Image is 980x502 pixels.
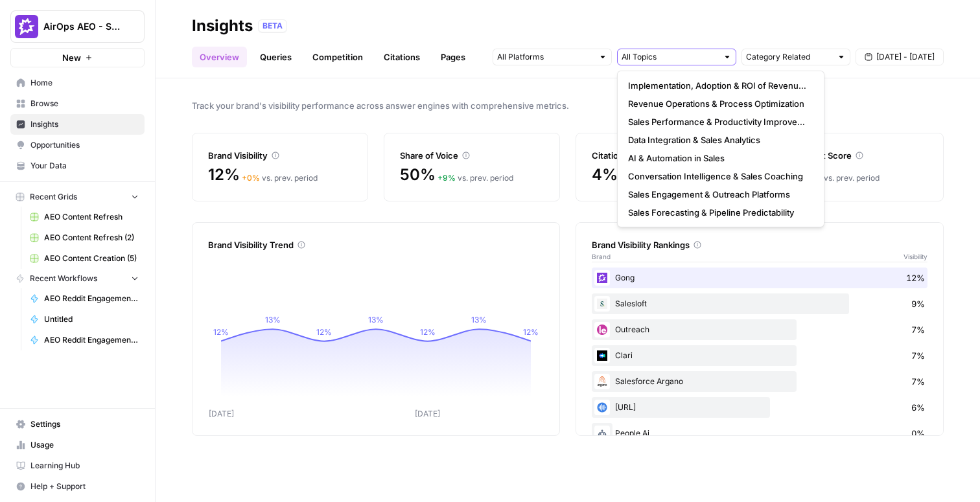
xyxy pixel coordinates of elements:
span: Brand [592,251,611,262]
span: + 9 % [437,173,456,183]
tspan: [DATE] [209,409,234,418]
a: Citations [376,47,428,67]
a: AEO Content Refresh (2) [24,227,145,248]
span: Sales Performance & Productivity Improvement [628,115,808,128]
span: Recent Grids [30,191,77,203]
input: All Platforms [497,51,593,63]
a: Pages [433,47,473,67]
img: m91aa644vh47mb0y152o0kapheco [594,426,610,441]
a: Queries [252,47,299,67]
tspan: 12% [523,327,539,337]
a: Browse [10,93,145,114]
span: Sales Forecasting & Pipeline Predictability [628,206,808,219]
a: AEO Content Refresh [24,207,145,227]
span: AEO Reddit Engagement - Fork [44,334,139,346]
span: Sales Engagement & Outreach Platforms [628,188,808,201]
span: Visibility [904,251,927,262]
span: 50% [400,165,435,185]
div: Clari [592,345,927,366]
span: Data Integration & Sales Analytics [628,133,808,146]
img: khqciriqz2uga3pxcoz8d1qji9pc [594,400,610,415]
input: All Topics [622,51,717,63]
button: [DATE] - [DATE] [856,49,944,65]
span: 0% [911,427,925,440]
span: Home [30,77,139,89]
tspan: 12% [420,327,436,337]
button: Recent Grids [10,187,145,207]
div: Outreach [592,319,927,340]
a: Usage [10,435,145,455]
a: Settings [10,414,145,435]
img: w6cjb6u2gvpdnjw72qw8i2q5f3eb [594,270,610,286]
div: vs. prev. period [242,172,318,184]
span: AI & Automation in Sales [628,152,808,165]
div: Gong [592,268,927,288]
a: Overview [192,47,247,67]
a: Competition [305,47,371,67]
a: Home [10,73,145,93]
span: 4% [592,165,618,185]
span: Revenue Operations & Process Optimization [628,97,808,110]
tspan: [DATE] [415,409,440,418]
div: People Ai [592,423,927,444]
input: Category Related [746,51,832,63]
a: Opportunities [10,135,145,155]
span: 12% [906,271,925,284]
div: Sentiment Score [784,149,927,162]
tspan: 13% [368,315,384,325]
a: Your Data [10,155,145,176]
img: e001jt87q6ctylcrzboubucy6uux [594,374,610,389]
span: 12% [208,165,239,185]
div: Brand Visibility Trend [208,238,544,251]
div: BETA [258,19,287,32]
span: 9% [911,297,925,310]
span: Recent Workflows [30,273,97,284]
div: Brand Visibility [208,149,352,162]
span: AEO Content Refresh (2) [44,232,139,244]
span: Insights [30,119,139,130]
img: vpq3xj2nnch2e2ivhsgwmf7hbkjf [594,296,610,312]
img: h6qlr8a97mop4asab8l5qtldq2wv [594,348,610,363]
div: vs. prev. period [437,172,513,184]
div: Salesforce Argano [592,371,927,392]
span: 7% [911,323,925,336]
a: Insights [10,114,145,135]
span: AEO Content Creation (5) [44,253,139,264]
button: Workspace: AirOps AEO - Single Brand (Gong) [10,10,145,43]
div: Salesloft [592,293,927,314]
span: New [62,51,81,64]
button: Help + Support [10,476,145,497]
span: 6% [911,401,925,414]
div: Brand Visibility Rankings [592,238,927,251]
span: Browse [30,98,139,109]
span: Conversation Intelligence & Sales Coaching [628,170,808,183]
img: w5j8drkl6vorx9oircl0z03rjk9p [594,322,610,337]
button: Recent Workflows [10,269,145,288]
tspan: 12% [316,327,332,337]
a: AEO Reddit Engagement - Fork [24,330,145,350]
span: 7% [911,349,925,362]
a: Untitled [24,309,145,330]
span: Help + Support [30,481,139,492]
a: AEO Reddit Engagement - Fork [24,288,145,309]
span: Usage [30,439,139,451]
span: Track your brand's visibility performance across answer engines with comprehensive metrics. [192,99,944,112]
span: Settings [30,418,139,430]
div: [URL] [592,397,927,418]
span: Learning Hub [30,460,139,472]
button: New [10,48,145,67]
div: Insights [192,16,253,36]
img: AirOps AEO - Single Brand (Gong) Logo [15,15,38,38]
span: AEO Content Refresh [44,211,139,223]
tspan: 12% [213,327,229,337]
tspan: 13% [471,315,487,325]
div: Citation Rate [592,149,736,162]
span: + 0 % [242,173,260,183]
a: Learning Hub [10,455,145,476]
tspan: 13% [265,315,281,325]
a: AEO Content Creation (5) [24,248,145,269]
div: Share of Voice [400,149,544,162]
span: Untitled [44,314,139,325]
span: AEO Reddit Engagement - Fork [44,293,139,304]
span: AirOps AEO - Single Brand (Gong) [43,20,122,33]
